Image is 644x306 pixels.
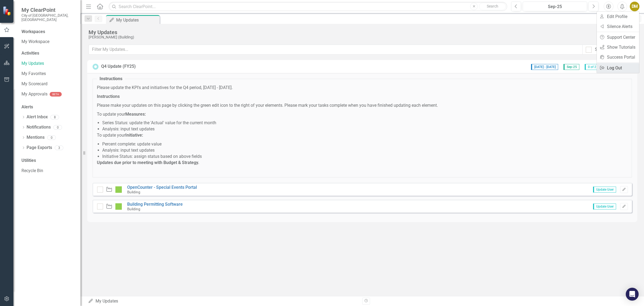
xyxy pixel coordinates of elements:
p: Please make your updates on this page by clicking the green edit icon to the right of your elemen... [97,102,628,109]
div: Workspaces [21,29,45,35]
input: Search ClearPoint... [109,2,507,11]
div: [PERSON_NAME] (Building) [89,35,612,39]
div: Show All Workflows [595,47,632,53]
div: 3 [55,145,63,150]
div: Alerts [21,104,75,110]
a: OpenCounter - Special Events Portal [127,185,197,190]
small: Building [127,190,140,194]
a: My Updates [21,61,75,67]
a: My Approvals [21,91,47,97]
a: Alert Inbox [27,114,48,120]
p: To update your [97,111,628,118]
a: Success Portal [597,52,639,62]
li: Initiative Status: assign status based on above fields [102,154,628,160]
a: Building Permitting Software [127,202,183,207]
div: My Updates [89,29,612,35]
div: 0 [47,135,56,140]
input: Filter My Updates... [89,45,583,55]
li: Percent complete: update value [102,141,628,147]
a: Log Out [597,63,639,73]
a: My Scorecard [21,81,75,87]
div: Utilities [21,158,75,164]
a: My Workspace [21,39,75,45]
small: Building [127,207,140,211]
div: My Updates [116,17,158,23]
a: Recycle Bin [21,168,75,174]
a: Mentions [27,134,45,141]
img: IP [115,203,122,210]
span: Update User [593,187,616,193]
div: Q4 Update (FY25) [101,63,136,70]
img: ClearPoint Strategy [3,6,12,16]
span: [DATE] - [DATE] [531,64,558,70]
a: Show Tutorials [597,42,639,52]
div: My Updates [88,298,358,304]
small: City of [GEOGRAPHIC_DATA], [GEOGRAPHIC_DATA] [21,13,75,22]
a: Page Exports [27,145,52,151]
div: Activities [21,50,75,56]
a: Support Center [597,32,639,42]
button: Sep-25 [523,2,587,11]
a: Edit Profile [597,12,639,22]
p: Please update the KPI's and initiatives for the Q4 period, [DATE] - [DATE]. [97,85,628,91]
div: BETA [50,92,62,97]
span: 0 of 2 Tasks Completed [585,64,624,70]
strong: Instructions [97,94,120,99]
a: Notifications [27,124,51,130]
legend: Instructions [97,76,125,82]
strong: Initiative: [125,133,143,138]
a: My Favorites [21,71,75,77]
img: IP [115,186,122,193]
button: Search [479,3,506,10]
span: My ClearPoint [21,7,75,13]
div: Sep-25 [525,3,585,10]
span: Update User [593,204,616,209]
strong: Measures: [125,112,146,117]
li: Analysis: input text updates [102,147,628,154]
button: DM [630,2,639,11]
strong: Updates due prior to meeting with Budget & Strategy. [97,160,199,165]
div: 8 [50,115,59,119]
li: Analysis: input text updates [102,126,628,132]
div: 0 [53,125,62,130]
span: Sep-25 [563,64,579,70]
div: Open Intercom Messenger [626,288,639,301]
p: To update your [97,132,628,138]
a: Silence Alerts [597,22,639,31]
span: Search [487,4,498,8]
li: Series Status: update the 'Actual' value for the current month [102,120,628,126]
